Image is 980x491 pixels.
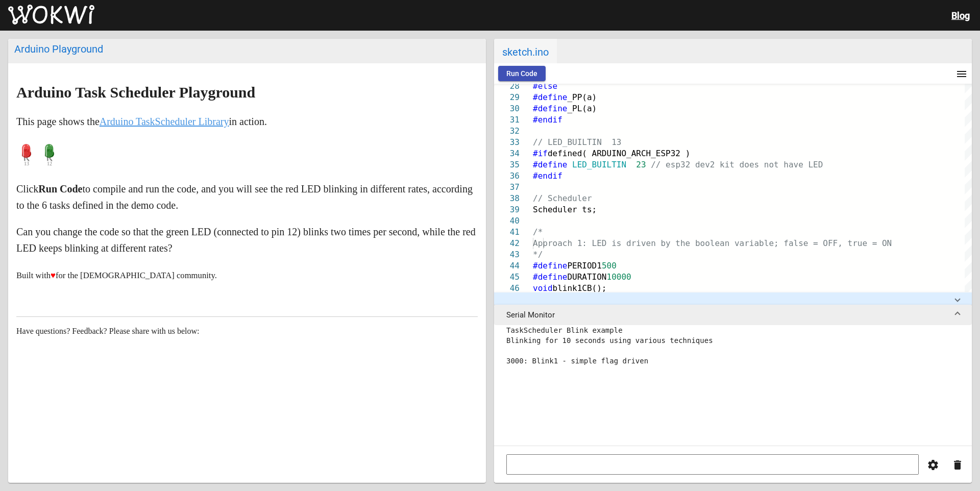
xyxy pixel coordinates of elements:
[506,69,537,78] span: Run Code
[494,193,520,204] div: 38
[494,114,520,126] div: 31
[38,183,82,194] strong: Run Code
[506,325,960,437] pre: TaskScheduler Blink example Blinking for 10 seconds using various techniques 3000: Blink1 - simpl...
[607,272,631,282] span: 10000
[927,459,939,471] mat-icon: settings
[533,272,567,282] span: #define
[498,66,546,81] button: Run Code
[533,149,548,158] span: #if
[553,283,607,293] span: blink1CB();
[494,227,520,238] div: 41
[494,283,520,294] div: 46
[494,215,520,227] div: 40
[494,238,520,249] div: 42
[955,68,968,80] mat-icon: menu
[494,204,520,215] div: 39
[8,5,94,25] img: Wokwi
[494,305,972,325] mat-expansion-panel-header: Serial Monitor
[494,92,520,103] div: 29
[602,261,617,271] span: 500
[494,126,520,137] div: 32
[16,113,478,130] p: This page shows the in action.
[100,116,229,127] a: Arduino TaskScheduler Library
[16,271,217,280] small: Built with for the [DEMOGRAPHIC_DATA] community.
[533,205,597,214] span: Scheduler ts;
[651,160,823,169] span: // esp32 dev2 kit does not have LED
[494,103,520,114] div: 30
[533,137,621,147] span: // LED_BUILTIN 13
[494,170,520,182] div: 36
[567,261,601,271] span: PERIOD1
[16,327,200,335] span: Have questions? Feedback? Please share with us below:
[14,43,480,55] div: Arduino Playground
[494,325,972,483] div: Serial Monitor
[533,160,567,169] span: #define
[764,238,892,248] span: le; false = OFF, true = ON
[16,84,478,101] h2: Arduino Task Scheduler Playground
[533,92,567,102] span: #define
[548,149,690,158] span: defined( ARDUINO_ARCH_ESP32 )
[494,159,520,170] div: 35
[636,160,646,169] span: 23
[51,271,56,280] span: ♥
[533,238,764,248] span: Approach 1: LED is driven by the boolean variab
[494,148,520,159] div: 34
[533,261,567,271] span: #define
[951,10,970,21] a: Blog
[567,92,597,102] span: _PP(a)
[567,272,606,282] span: DURATION
[494,272,520,283] div: 45
[533,104,567,113] span: #define
[572,160,626,169] span: LED_BUILTIN
[494,39,557,63] span: sketch.ino
[494,182,520,193] div: 37
[494,249,520,260] div: 43
[533,283,553,293] span: void
[533,115,562,125] span: #endif
[533,193,592,203] span: // Scheduler
[16,224,478,256] p: Can you change the code so that the green LED (connected to pin 12) blinks two times per second, ...
[951,459,964,471] mat-icon: delete
[533,171,562,181] span: #endif
[494,137,520,148] div: 33
[567,104,597,113] span: _PL(a)
[506,310,947,320] mat-panel-title: Serial Monitor
[494,260,520,272] div: 44
[16,181,478,213] p: Click to compile and run the code, and you will see the red LED blinking in different rates, acco...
